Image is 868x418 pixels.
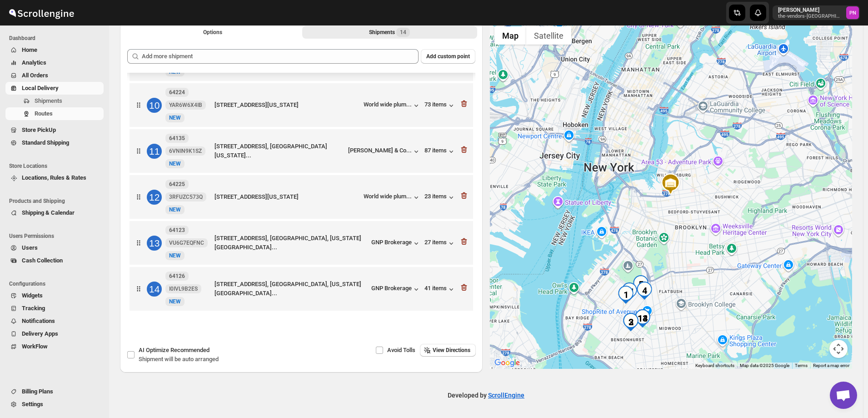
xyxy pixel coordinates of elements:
button: 27 items [424,239,456,248]
button: Show street map [494,26,526,45]
span: Billing Plans [22,388,53,395]
button: Selected Shipments [302,26,477,39]
button: Locations, Rules & Rates [5,171,104,184]
button: GNP Brokerage [371,239,421,248]
span: Dashboard [9,35,105,42]
span: YAR6W6X4IB [169,101,202,109]
button: World wide plum... [364,101,421,110]
span: 14 [400,29,406,36]
a: Open this area in Google Maps (opens a new window) [492,357,522,369]
span: NEW [169,115,181,121]
span: Options [203,29,222,36]
div: 41 items [424,285,456,294]
p: Developed by [448,391,524,400]
input: Add more shipment [142,49,419,64]
div: 11 [147,144,162,159]
div: 14 [147,282,162,297]
button: Notifications [5,315,104,327]
div: World wide plum... [364,101,412,108]
div: World wide plum... [364,193,412,200]
div: 1464126I0IVL9B2ESNEW[STREET_ADDRESS], [GEOGRAPHIC_DATA], [US_STATE][GEOGRAPHIC_DATA]...GNP Broker... [130,267,473,311]
span: AI Optimize [139,347,210,353]
div: 12642253RFUZC573QNEW[STREET_ADDRESS][US_STATE]World wide plum...23 items [130,175,473,219]
button: All Orders [5,69,104,82]
a: Terms (opens in new tab) [795,363,808,368]
div: [PERSON_NAME] & Co... [348,147,412,154]
span: Users [22,244,38,251]
div: Selected Shipments [120,42,483,319]
span: Add custom point [426,53,470,60]
span: Pramod Nair [846,6,859,19]
span: Shipments [35,97,62,104]
div: [STREET_ADDRESS][US_STATE] [215,192,360,201]
div: 13 [147,236,162,251]
button: View Directions [420,344,476,357]
span: I0IVL9B2ES [169,285,198,292]
button: Billing Plans [5,385,104,398]
div: 87 items [424,147,456,156]
span: NEW [169,252,181,259]
span: View Directions [433,347,470,354]
button: Shipments [5,95,104,107]
button: Users [5,242,104,254]
b: 64225 [169,181,185,187]
button: Home [5,44,104,56]
a: Report a map error [813,363,849,368]
button: Add custom point [421,49,475,64]
p: [PERSON_NAME] [778,6,843,14]
div: 10 [147,98,162,113]
span: Standard Shipping [22,139,69,146]
span: NEW [169,161,181,167]
span: 6VNIN9K1SZ [169,147,202,155]
span: Routes [35,110,53,117]
button: Routes [5,107,104,120]
span: Widgets [22,292,43,299]
span: WorkFlow [22,343,48,350]
div: 11 [620,282,639,301]
b: 64126 [169,273,185,279]
div: 11641356VNIN9K1SZNEW[STREET_ADDRESS], [GEOGRAPHIC_DATA][US_STATE]...[PERSON_NAME] & Co...87 items [130,129,473,173]
b: 64135 [169,135,185,141]
b: 64224 [169,89,185,96]
div: 3 [622,313,640,331]
span: Configurations [9,280,105,287]
div: 5 [632,275,650,293]
b: 64123 [169,227,185,233]
button: World wide plum... [364,193,421,202]
span: Locations, Rules & Rates [22,174,86,181]
div: [STREET_ADDRESS], [GEOGRAPHIC_DATA][US_STATE]... [215,142,344,160]
div: [STREET_ADDRESS], [GEOGRAPHIC_DATA], [US_STATE][GEOGRAPHIC_DATA]... [215,280,368,298]
span: 3RFUZC573Q [169,193,203,201]
span: Shipment will be auto arranged [139,356,219,363]
button: Tracking [5,302,104,315]
div: Shipments [369,28,410,37]
text: PN [849,10,856,16]
button: 73 items [424,101,456,110]
div: [STREET_ADDRESS], [GEOGRAPHIC_DATA], [US_STATE][GEOGRAPHIC_DATA]... [215,234,368,252]
span: Tracking [22,305,45,312]
p: the-vendors-[GEOGRAPHIC_DATA] [778,14,843,19]
button: Analytics [5,56,104,69]
button: Widgets [5,289,104,302]
span: Cash Collection [22,257,63,264]
img: ScrollEngine [7,1,75,24]
button: 23 items [424,193,456,202]
div: 4 [635,282,653,300]
span: Delivery Apps [22,330,58,337]
div: 1364123VU6G7EQFNCNEW[STREET_ADDRESS], [GEOGRAPHIC_DATA], [US_STATE][GEOGRAPHIC_DATA]...GNP Broker... [130,221,473,265]
a: ScrollEngine [488,392,524,399]
span: Home [22,46,37,53]
span: NEW [169,298,181,305]
span: Recommended [170,347,210,353]
div: 1 [617,286,635,304]
button: All Route Options [125,26,300,39]
div: GNP Brokerage [371,285,421,294]
span: Notifications [22,317,55,324]
button: Keyboard shortcuts [695,363,734,369]
button: Settings [5,398,104,411]
span: Products and Shipping [9,197,105,205]
span: NEW [169,206,181,213]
